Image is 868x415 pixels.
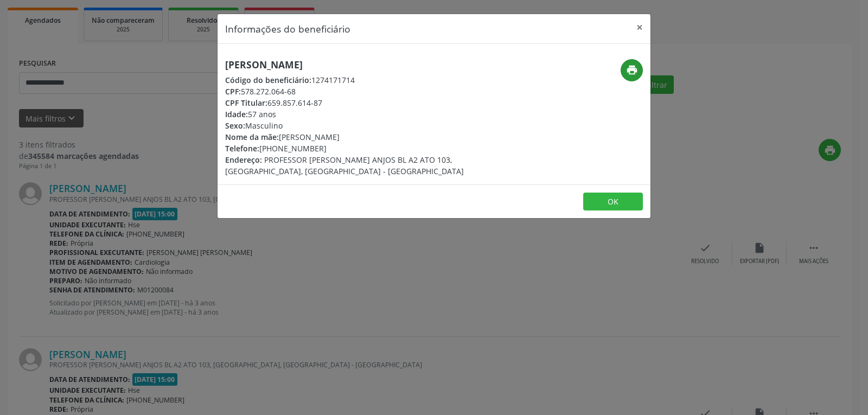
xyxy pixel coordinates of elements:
i: print [626,64,638,76]
span: Telefone: [225,143,259,154]
div: 57 anos [225,108,499,120]
div: 1274171714 [225,74,499,86]
div: [PHONE_NUMBER] [225,143,499,154]
span: Nome da mãe: [225,132,279,142]
div: 659.857.614-87 [225,97,499,108]
span: Endereço: [225,155,262,165]
h5: [PERSON_NAME] [225,59,499,71]
button: print [621,59,643,81]
span: CPF Titular: [225,98,267,108]
span: PROFESSOR [PERSON_NAME] ANJOS BL A2 ATO 103, [GEOGRAPHIC_DATA], [GEOGRAPHIC_DATA] - [GEOGRAPHIC_D... [225,155,464,176]
h5: Informações do beneficiário [225,22,350,36]
button: OK [583,193,643,211]
span: CPF: [225,86,241,97]
button: Close [629,14,650,41]
div: Masculino [225,120,499,131]
span: Sexo: [225,120,245,131]
span: Código do beneficiário: [225,75,311,85]
div: 578.272.064-68 [225,86,499,97]
div: [PERSON_NAME] [225,131,499,143]
span: Idade: [225,109,248,119]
